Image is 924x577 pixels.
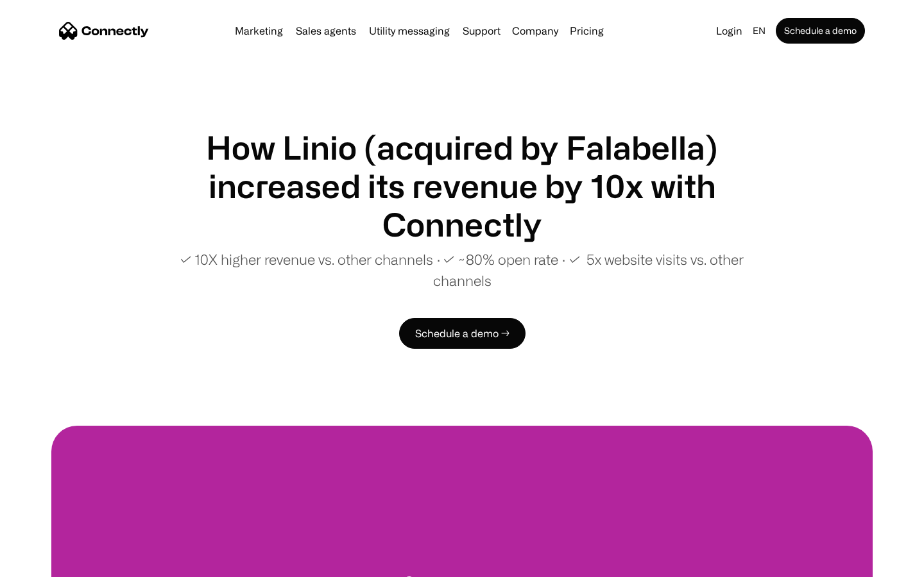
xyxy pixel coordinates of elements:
[230,26,288,36] a: Marketing
[399,318,526,349] a: Schedule a demo →
[13,553,77,573] aside: Language selected: English
[154,128,770,244] h1: How Linio (acquired by Falabella) increased its revenue by 10x with Connectly
[711,22,748,40] a: Login
[512,22,558,40] div: Company
[154,249,770,291] p: ✓ 10X higher revenue vs. other channels ∙ ✓ ~80% open rate ∙ ✓ 5x website visits vs. other channels
[291,26,361,36] a: Sales agents
[364,26,455,36] a: Utility messaging
[776,18,865,44] a: Schedule a demo
[26,555,77,573] ul: Language list
[753,22,766,40] div: en
[565,26,609,36] a: Pricing
[458,26,506,36] a: Support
